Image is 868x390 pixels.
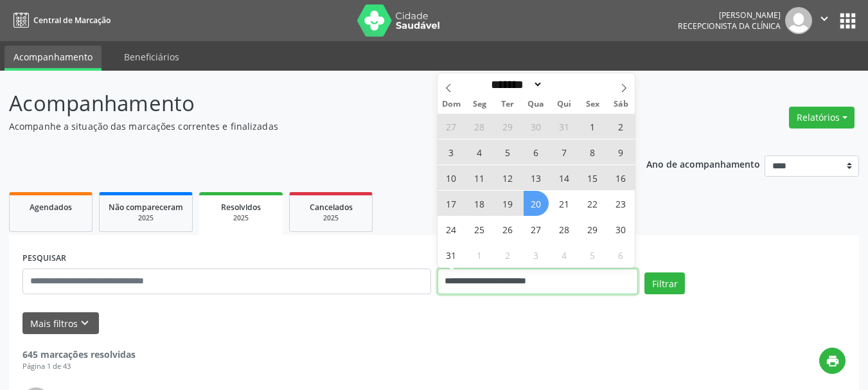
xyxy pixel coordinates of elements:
div: [PERSON_NAME] [678,10,781,21]
span: Agosto 25, 2025 [467,217,492,242]
span: Agosto 7, 2025 [552,139,577,164]
p: Acompanhe a situação das marcações correntes e finalizadas [9,120,604,133]
span: Agosto 5, 2025 [495,139,520,164]
span: Agosto 6, 2025 [524,139,549,164]
i: print [826,354,840,368]
span: Agosto 12, 2025 [495,165,520,190]
a: Acompanhamento [4,46,102,71]
img: img [785,7,812,34]
label: PESQUISAR [22,249,66,269]
span: Agosto 14, 2025 [552,165,577,190]
span: Agosto 8, 2025 [580,139,605,164]
div: Página 1 de 43 [22,361,136,372]
strong: 645 marcações resolvidas [22,348,136,360]
span: Julho 30, 2025 [524,114,549,139]
span: Agosto 11, 2025 [467,165,492,190]
i:  [817,12,831,26]
p: Acompanhamento [9,87,604,120]
span: Não compareceram [109,202,183,213]
span: Julho 28, 2025 [467,114,492,139]
span: Agosto 27, 2025 [524,217,549,242]
span: Central de Marcação [33,15,111,26]
span: Agosto 18, 2025 [467,191,492,216]
span: Agosto 15, 2025 [580,165,605,190]
span: Agosto 31, 2025 [439,242,464,267]
span: Qua [522,100,550,109]
span: Agosto 4, 2025 [467,139,492,164]
span: Agosto 9, 2025 [608,139,633,164]
span: Setembro 3, 2025 [524,242,549,267]
a: Central de Marcação [9,10,111,31]
span: Recepcionista da clínica [678,21,781,31]
span: Julho 31, 2025 [552,114,577,139]
a: Beneficiários [115,46,188,68]
span: Sáb [607,100,635,109]
span: Agosto 20, 2025 [524,191,549,216]
span: Dom [438,100,466,109]
span: Julho 27, 2025 [439,114,464,139]
p: Ano de acompanhamento [646,155,760,172]
span: Agosto 28, 2025 [552,217,577,242]
span: Agosto 1, 2025 [580,114,605,139]
span: Agosto 24, 2025 [439,217,464,242]
button: apps [837,10,859,32]
span: Julho 29, 2025 [495,114,520,139]
div: 2025 [208,213,274,223]
span: Seg [465,100,493,109]
span: Agosto 19, 2025 [495,191,520,216]
select: Month [487,78,544,91]
span: Setembro 6, 2025 [608,242,633,267]
button: print [819,348,846,374]
span: Agendados [30,202,72,213]
span: Agosto 21, 2025 [552,191,577,216]
span: Resolvidos [221,202,261,213]
button:  [812,7,837,34]
span: Agosto 26, 2025 [495,217,520,242]
span: Cancelados [310,202,353,213]
span: Agosto 3, 2025 [439,139,464,164]
div: 2025 [299,213,363,223]
span: Sex [578,100,607,109]
span: Agosto 13, 2025 [524,165,549,190]
span: Agosto 17, 2025 [439,191,464,216]
span: Qui [550,100,578,109]
span: Agosto 29, 2025 [580,217,605,242]
span: Agosto 22, 2025 [580,191,605,216]
div: 2025 [109,213,183,223]
span: Agosto 30, 2025 [608,217,633,242]
span: Agosto 16, 2025 [608,165,633,190]
button: Relatórios [789,107,855,129]
span: Setembro 1, 2025 [467,242,492,267]
span: Agosto 10, 2025 [439,165,464,190]
button: Filtrar [644,272,685,294]
i: keyboard_arrow_down [78,316,92,330]
span: Agosto 2, 2025 [608,114,633,139]
span: Agosto 23, 2025 [608,191,633,216]
button: Mais filtroskeyboard_arrow_down [22,312,99,335]
span: Setembro 2, 2025 [495,242,520,267]
span: Setembro 4, 2025 [552,242,577,267]
span: Setembro 5, 2025 [580,242,605,267]
span: Ter [493,100,522,109]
